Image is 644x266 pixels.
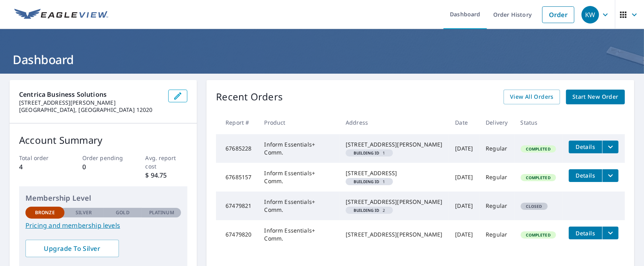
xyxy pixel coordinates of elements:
[346,169,442,177] div: [STREET_ADDRESS]
[479,134,514,163] td: Regular
[216,90,283,104] p: Recent Orders
[569,141,602,153] button: detailsBtn-67685228
[354,151,379,155] em: Building ID
[574,143,597,151] span: Details
[145,170,187,180] p: $ 94.75
[521,232,555,238] span: Completed
[521,146,555,152] span: Completed
[258,192,340,220] td: Inform Essentials+ Comm.
[602,227,619,239] button: filesDropdownBtn-67479820
[216,111,258,134] th: Report #
[602,141,619,153] button: filesDropdownBtn-67685228
[82,154,125,162] p: Order pending
[566,90,625,104] a: Start New Order
[32,244,113,253] span: Upgrade To Silver
[572,92,619,102] span: Start New Order
[216,163,258,192] td: 67685157
[10,51,634,68] h1: Dashboard
[19,133,187,147] p: Account Summary
[574,172,597,179] span: Details
[349,208,390,212] span: 2
[258,220,340,249] td: Inform Essentials+ Comm.
[35,209,55,216] p: Bronze
[582,6,599,23] div: KW
[514,111,562,134] th: Status
[510,92,554,102] span: View All Orders
[258,111,340,134] th: Product
[19,162,61,172] p: 4
[569,169,602,182] button: detailsBtn-67685157
[258,163,340,192] td: Inform Essentials+ Comm.
[479,220,514,249] td: Regular
[349,180,390,184] span: 1
[25,221,181,230] a: Pricing and membership levels
[339,111,449,134] th: Address
[346,141,442,149] div: [STREET_ADDRESS][PERSON_NAME]
[479,163,514,192] td: Regular
[354,208,379,212] em: Building ID
[574,229,597,237] span: Details
[521,203,547,209] span: Closed
[14,9,108,21] img: EV Logo
[216,220,258,249] td: 67479820
[449,163,480,192] td: [DATE]
[449,134,480,163] td: [DATE]
[216,192,258,220] td: 67479821
[521,175,555,180] span: Completed
[479,192,514,220] td: Regular
[82,162,125,172] p: 0
[19,90,162,99] p: Centrica Business Solutions
[479,111,514,134] th: Delivery
[602,169,619,182] button: filesDropdownBtn-67685157
[216,134,258,163] td: 67685228
[449,111,480,134] th: Date
[504,90,560,104] a: View All Orders
[346,231,442,239] div: [STREET_ADDRESS][PERSON_NAME]
[76,209,92,216] p: Silver
[569,227,602,239] button: detailsBtn-67479820
[145,154,187,170] p: Avg. report cost
[258,134,340,163] td: Inform Essentials+ Comm.
[19,106,162,113] p: [GEOGRAPHIC_DATA], [GEOGRAPHIC_DATA] 12020
[542,6,574,23] a: Order
[25,240,119,257] a: Upgrade To Silver
[25,193,181,203] p: Membership Level
[349,151,390,155] span: 1
[149,209,174,216] p: Platinum
[354,180,379,184] em: Building ID
[19,154,61,162] p: Total order
[346,198,442,206] div: [STREET_ADDRESS][PERSON_NAME]
[116,209,129,216] p: Gold
[449,220,480,249] td: [DATE]
[449,192,480,220] td: [DATE]
[19,99,162,106] p: [STREET_ADDRESS][PERSON_NAME]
